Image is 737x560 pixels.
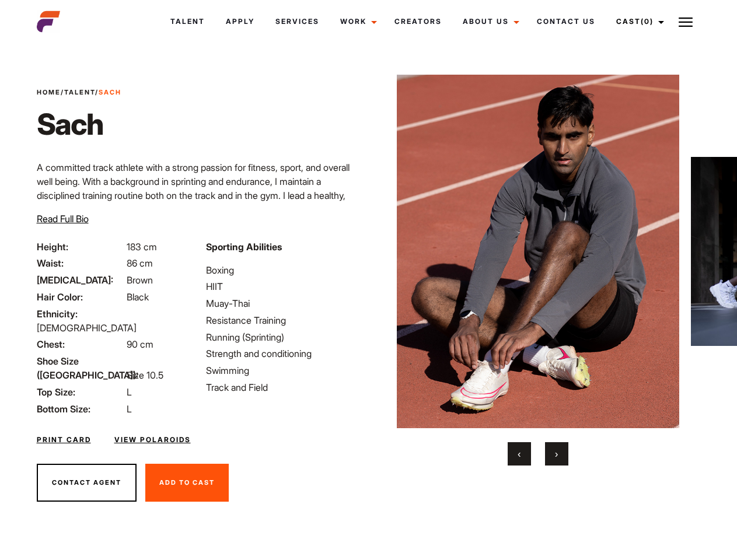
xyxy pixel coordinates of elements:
[206,263,361,277] li: Boxing
[37,256,124,270] span: Waist:
[37,337,124,351] span: Chest:
[518,448,521,460] span: Previous
[37,290,124,304] span: Hair Color:
[37,385,124,399] span: Top Size:
[37,240,124,254] span: Height:
[206,363,361,377] li: Swimming
[215,6,265,37] a: Apply
[330,6,384,37] a: Work
[127,241,157,253] span: 183 cm
[452,6,526,37] a: About Us
[145,464,229,502] button: Add To Cast
[127,338,153,350] span: 90 cm
[64,88,95,96] a: Talent
[37,435,91,445] a: Print Card
[37,273,124,287] span: [MEDICAL_DATA]:
[127,386,132,398] span: L
[206,346,361,360] li: Strength and conditioning
[159,478,215,487] span: Add To Cast
[127,291,149,303] span: Black
[265,6,330,37] a: Services
[37,402,124,416] span: Bottom Size:
[384,6,452,37] a: Creators
[127,369,163,381] span: Size 10.5
[206,330,361,344] li: Running (Sprinting)
[679,15,693,29] img: Burger icon
[37,354,124,382] span: Shoe Size ([GEOGRAPHIC_DATA]):
[526,6,606,37] a: Contact Us
[555,448,558,460] span: Next
[641,17,654,26] span: (0)
[114,435,191,445] a: View Polaroids
[37,87,121,97] span: / /
[37,213,89,225] span: Read Full Bio
[127,257,153,269] span: 86 cm
[206,241,282,253] strong: Sporting Abilities
[37,212,89,226] button: Read Full Bio
[99,88,121,96] strong: Sach
[127,274,153,286] span: Brown
[206,279,361,293] li: HIIT
[160,6,215,37] a: Talent
[37,160,362,230] p: A committed track athlete with a strong passion for fitness, sport, and overall well being. With ...
[37,10,60,33] img: cropped-aefm-brand-fav-22-square.png
[37,307,124,321] span: Ethnicity:
[37,107,121,142] h1: Sach
[206,313,361,327] li: Resistance Training
[37,88,61,96] a: Home
[206,296,361,310] li: Muay-Thai
[606,6,671,37] a: Cast(0)
[206,380,361,394] li: Track and Field
[37,322,137,334] span: [DEMOGRAPHIC_DATA]
[127,403,132,415] span: L
[37,464,137,502] button: Contact Agent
